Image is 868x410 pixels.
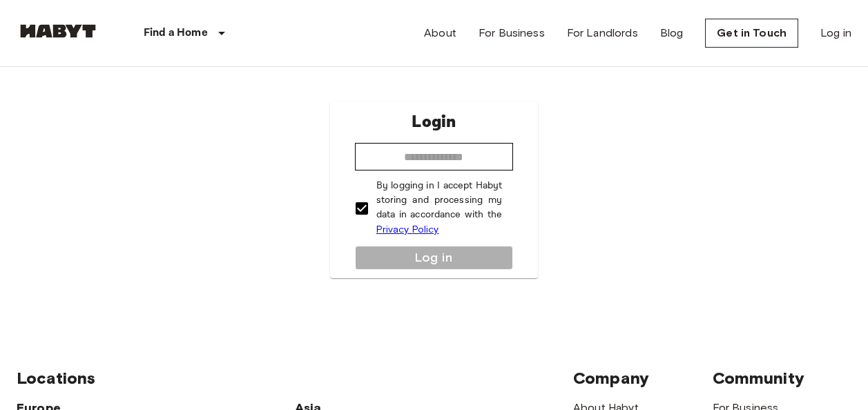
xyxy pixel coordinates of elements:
span: Company [573,368,649,388]
a: For Landlords [567,25,638,41]
a: About [424,25,456,41]
p: By logging in I accept Habyt storing and processing my data in accordance with the [376,179,503,237]
img: Habyt [17,24,99,38]
a: Blog [660,25,684,41]
a: For Business [479,25,545,41]
a: Log in [820,25,851,41]
span: Community [713,368,804,388]
p: Login [412,110,456,135]
p: Find a Home [144,25,208,41]
span: Locations [17,368,95,388]
a: Get in Touch [705,19,798,48]
a: Privacy Policy [376,224,439,235]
